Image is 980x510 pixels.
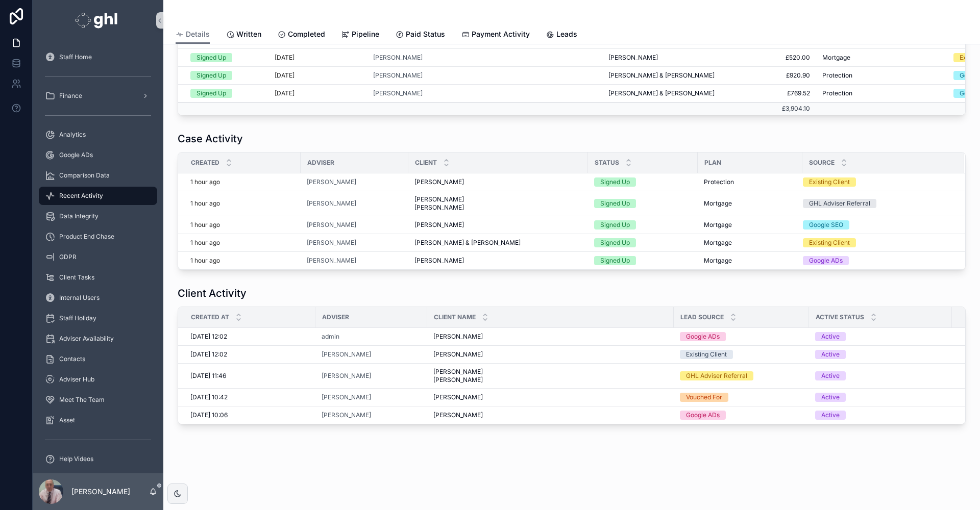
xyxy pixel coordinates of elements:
[39,125,157,144] a: Analytics
[594,256,692,265] a: Signed Up
[307,239,356,247] a: [PERSON_NAME]
[608,71,715,80] a: [PERSON_NAME] & [PERSON_NAME]
[727,54,810,62] span: £520.00
[727,89,810,97] span: £769.52
[275,54,361,62] a: [DATE]
[704,239,732,247] span: Mortgage
[803,220,952,229] a: Google SEO
[815,332,946,341] a: Active
[608,54,658,62] span: [PERSON_NAME]
[226,25,261,45] a: Written
[809,220,843,229] div: Google SEO
[782,105,810,112] span: £3,904.10
[39,289,157,307] a: Internal Users
[39,411,157,429] a: Asset
[190,411,309,419] a: [DATE] 10:06
[608,89,715,97] span: [PERSON_NAME] & [PERSON_NAME]
[275,89,361,97] a: [DATE]
[307,257,402,265] a: [PERSON_NAME]
[803,256,952,265] a: Google ADs
[815,371,946,380] a: Active
[414,257,464,265] span: [PERSON_NAME]
[39,227,157,246] a: Product End Chase
[686,350,727,359] div: Existing Client
[809,199,870,208] div: GHL Adviser Referral
[39,370,157,389] a: Adviser Hub
[190,199,220,208] p: 1 hour ago
[275,89,295,97] p: [DATE]
[352,29,379,39] span: Pipeline
[178,132,243,146] h1: Case Activity
[704,221,732,229] span: Mortgage
[59,375,94,384] span: Adviser Hub
[433,411,483,419] span: [PERSON_NAME]
[822,89,852,97] span: Protection
[594,199,692,208] a: Signed Up
[307,199,356,208] a: [PERSON_NAME]
[307,221,402,229] a: [PERSON_NAME]
[59,294,100,302] span: Internal Users
[75,12,120,29] img: App logo
[190,350,309,359] a: [DATE] 12:02
[39,166,157,185] a: Comparison Data
[288,29,325,39] span: Completed
[322,411,371,419] span: [PERSON_NAME]
[39,391,157,409] a: Meet The Team
[821,371,840,380] div: Active
[322,393,371,401] a: [PERSON_NAME]
[322,372,371,380] a: [PERSON_NAME]
[414,239,582,247] a: [PERSON_NAME] & [PERSON_NAME]
[600,199,630,208] div: Signed Up
[373,71,596,80] a: [PERSON_NAME]
[414,239,521,247] span: [PERSON_NAME] & [PERSON_NAME]
[197,89,226,98] div: Signed Up
[433,411,668,419] a: [PERSON_NAME]
[59,151,93,159] span: Google ADs
[821,411,840,420] div: Active
[191,313,229,321] span: Created at
[322,350,371,359] a: [PERSON_NAME]
[322,350,421,359] a: [PERSON_NAME]
[373,71,423,80] span: [PERSON_NAME]
[190,239,295,247] a: 1 hour ago
[190,333,309,341] a: [DATE] 12:02
[815,411,946,420] a: Active
[727,71,810,80] a: £920.90
[178,286,247,300] h1: Client Activity
[59,212,99,220] span: Data Integrity
[190,178,295,186] a: 1 hour ago
[322,372,421,380] a: [PERSON_NAME]
[190,178,220,186] p: 1 hour ago
[822,89,947,97] a: Protection
[59,355,85,363] span: Contacts
[809,256,843,265] div: Google ADs
[680,313,724,321] span: Lead Source
[39,268,157,287] a: Client Tasks
[373,89,596,97] a: [PERSON_NAME]
[59,92,82,100] span: Finance
[59,314,96,322] span: Staff Holiday
[600,220,630,229] div: Signed Up
[680,371,803,380] a: GHL Adviser Referral
[39,146,157,164] a: Google ADs
[59,53,92,61] span: Staff Home
[433,393,668,401] a: [PERSON_NAME]
[704,239,796,247] a: Mortgage
[190,372,226,380] span: [DATE] 11:46
[433,350,668,359] a: [PERSON_NAME]
[307,199,402,208] a: [PERSON_NAME]
[373,89,423,97] a: [PERSON_NAME]
[815,393,946,402] a: Active
[59,273,94,282] span: Client Tasks
[307,178,402,186] a: [PERSON_NAME]
[190,89,262,98] a: Signed Up
[414,178,582,186] a: [PERSON_NAME]
[39,48,157,66] a: Staff Home
[415,159,437,167] span: Client
[594,238,692,247] a: Signed Up
[822,54,850,62] span: Mortgage
[307,178,356,186] a: [PERSON_NAME]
